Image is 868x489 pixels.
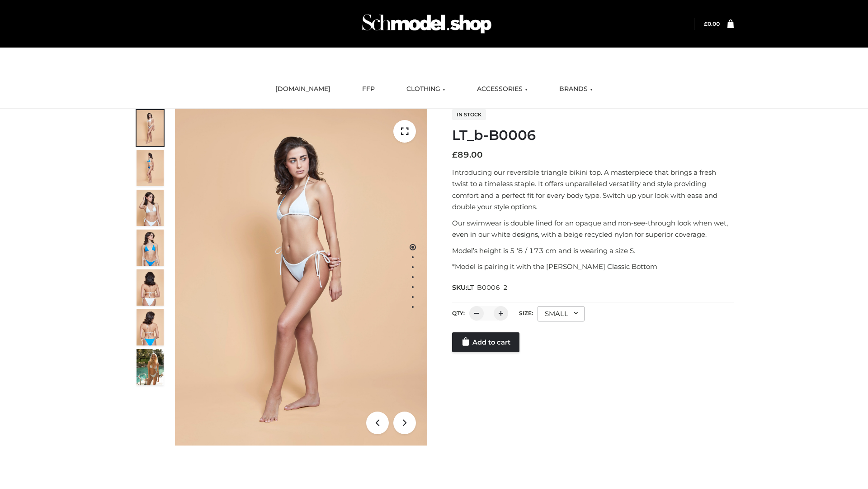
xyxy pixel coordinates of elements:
[704,20,720,27] a: £0.00
[452,310,465,316] label: QTY:
[269,79,337,99] a: [DOMAIN_NAME]
[452,167,734,213] p: Introducing our reversible triangle bikini top. A masterpiece that brings a fresh twist to a time...
[137,269,164,306] img: ArielClassicBikiniTop_CloudNine_AzureSky_OW114ECO_7-scaled.jpg
[175,109,427,446] img: LT_b-B0006
[452,332,519,352] a: Add to cart
[519,310,533,316] label: Size:
[470,79,534,99] a: ACCESSORIES
[452,150,483,160] bdi: 89.00
[137,190,164,226] img: ArielClassicBikiniTop_CloudNine_AzureSky_OW114ECO_3-scaled.jpg
[137,349,164,385] img: Arieltop_CloudNine_AzureSky2.jpg
[452,150,458,160] span: £
[137,309,164,345] img: ArielClassicBikiniTop_CloudNine_AzureSky_OW114ECO_8-scaled.jpg
[137,110,164,146] img: ArielClassicBikiniTop_CloudNine_AzureSky_OW114ECO_1-scaled.jpg
[452,109,486,120] span: In stock
[137,150,164,186] img: ArielClassicBikiniTop_CloudNine_AzureSky_OW114ECO_2-scaled.jpg
[452,282,509,293] span: SKU:
[538,306,585,321] div: SMALL
[452,127,734,144] h1: LT_b-B0006
[137,230,164,266] img: ArielClassicBikiniTop_CloudNine_AzureSky_OW114ECO_4-scaled.jpg
[452,217,734,240] p: Our swimwear is double lined for an opaque and non-see-through look when wet, even in our white d...
[704,20,720,27] bdi: 0.00
[704,20,708,27] span: £
[552,79,599,99] a: BRANDS
[400,79,452,99] a: CLOTHING
[359,6,495,42] img: Schmodel Admin 964
[355,79,382,99] a: FFP
[452,245,734,257] p: Model’s height is 5 ‘8 / 173 cm and is wearing a size S.
[452,261,734,273] p: *Model is pairing it with the [PERSON_NAME] Classic Bottom
[467,283,508,292] span: LT_B0006_2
